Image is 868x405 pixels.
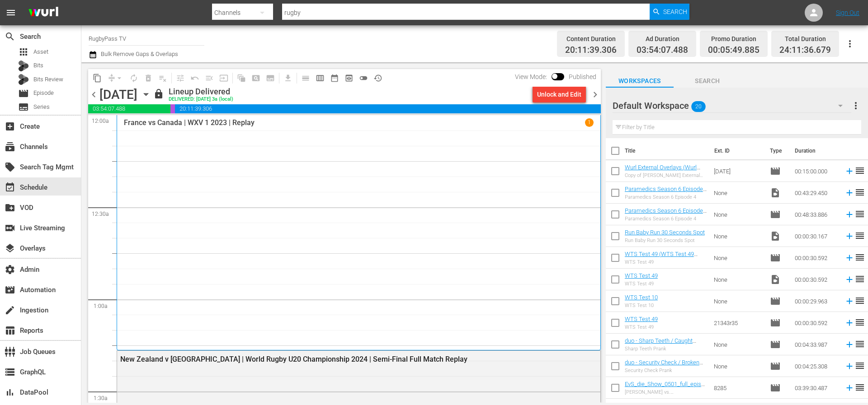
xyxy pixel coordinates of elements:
[625,359,703,372] a: duo - Security Check / Broken Statue
[854,209,865,219] span: reorder
[5,346,15,357] span: Job Queues
[18,61,29,71] div: Bits
[770,317,781,328] span: Episode
[22,2,65,23] img: ans4CAIJ8jUAAAAAAAAAAAAAAAAAAAAAAAAgQb4GAAAAAAAAAAAAAAAAAAAAAAAAJMjXAAAAAAAAAAAAAAAAAAAAAAAAgAT5G...
[170,104,175,113] span: 00:05:49.885
[625,324,658,330] div: WTS Test 49
[18,47,29,57] span: Asset
[770,252,781,263] span: Episode
[764,138,789,163] th: Type
[510,73,552,80] span: View Mode:
[88,89,99,100] span: chevron_left
[625,237,705,243] div: Run Baby Run 30 Seconds Spot
[844,296,854,306] svg: Add to Schedule
[5,367,15,377] span: GraphQL
[637,33,688,45] div: Ad Duration
[613,93,851,118] div: Default Workspace
[170,69,188,87] span: Customize Events
[625,172,707,178] div: Copy of [PERSON_NAME] External Overlays
[779,45,831,56] span: 24:11:36.679
[625,186,707,199] a: Paramedics Season 6 Episode 4
[791,334,841,355] td: 00:04:33.987
[18,102,29,112] span: Series
[625,294,658,301] a: WTS Test 10
[710,312,766,334] td: 21343r35
[625,389,707,395] div: [PERSON_NAME] vs. [PERSON_NAME] - Die Liveshow
[789,138,844,163] th: Duration
[565,45,617,56] span: 20:11:39.306
[770,382,781,393] span: Episode
[33,75,63,84] span: Bits Review
[5,182,15,193] span: Schedule
[710,290,766,312] td: None
[625,281,658,287] div: WTS Test 49
[791,377,841,399] td: 03:39:30.487
[90,71,104,85] span: Copy Lineup
[625,346,707,352] div: Sharp Teeth Prank
[791,225,841,247] td: 00:00:30.167
[854,274,865,284] span: reorder
[625,337,696,351] a: duo - Sharp Teeth / Caught Cheating
[590,89,601,100] span: chevron_right
[625,272,658,279] a: WTS Test 49
[709,138,764,163] th: Ext. ID
[625,251,698,264] a: WTS Test 49 (WTS Test 49 (00:00:00))
[5,243,15,254] span: Overlays
[710,377,766,399] td: 8285
[537,86,581,102] div: Unlock and Edit
[836,9,859,16] a: Sign Out
[770,274,781,285] span: Video
[153,88,164,99] span: lock
[625,194,707,200] div: Paramedics Season 6 Episode 4
[625,138,709,163] th: Title
[854,252,865,263] span: reorder
[141,71,156,85] span: Select an event to delete
[33,47,48,56] span: Asset
[278,69,295,87] span: Download as CSV
[854,165,865,176] span: reorder
[791,182,841,204] td: 00:43:29.450
[99,87,137,102] div: [DATE]
[356,71,371,85] span: 24 hours Lineup View is OFF
[625,259,707,265] div: WTS Test 49
[588,119,591,126] p: 1
[169,87,233,97] div: Lineup Delivered
[5,7,16,18] span: menu
[710,355,766,377] td: None
[18,74,29,85] div: Bits Review
[844,166,854,176] svg: Add to Schedule
[770,187,781,198] span: Video
[625,216,707,222] div: Paramedics Season 6 Episode 4
[202,71,217,85] span: Fill episodes with ad slates
[708,33,759,45] div: Promo Duration
[770,166,781,177] span: Episode
[5,121,15,132] span: Create
[844,361,854,371] svg: Add to Schedule
[127,71,141,85] span: Loop Content
[625,164,700,177] a: Wurl External Overlays (Wurl External Overlays (VARIANT))
[691,97,706,116] span: 20
[175,104,601,113] span: 20:11:39.306
[217,71,231,85] span: Update Metadata from Key Asset
[295,69,313,87] span: Day Calendar View
[565,33,617,45] div: Content Duration
[791,247,841,269] td: 00:00:30.592
[844,253,854,263] svg: Add to Schedule
[650,4,689,20] button: Search
[625,229,705,236] a: Run Baby Run 30 Seconds Spot
[779,33,831,45] div: Total Duration
[854,360,865,371] span: reorder
[533,86,586,102] button: Unlock and Edit
[710,269,766,290] td: None
[231,69,249,87] span: Refresh All Search Blocks
[564,73,601,80] span: Published
[104,71,127,85] span: Remove Gaps & Overlaps
[844,231,854,241] svg: Add to Schedule
[708,45,759,56] span: 00:05:49.885
[316,74,325,83] span: calendar_view_week_outlined
[674,75,741,87] span: Search
[844,318,854,328] svg: Add to Schedule
[710,160,766,182] td: [DATE]
[33,61,43,70] span: Bits
[854,339,865,349] span: reorder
